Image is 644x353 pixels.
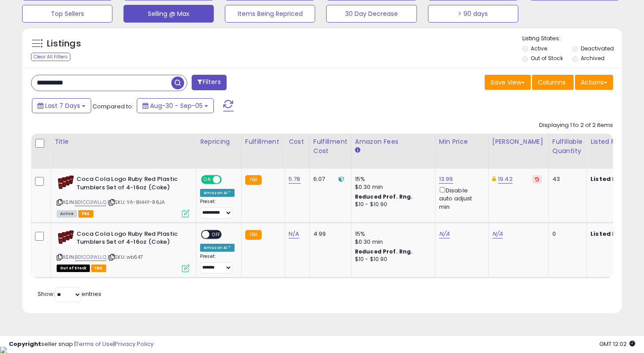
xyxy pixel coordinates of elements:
[581,45,614,52] label: Deactivated
[38,290,101,298] span: Show: entries
[75,199,106,206] a: B01CO3WLLQ
[31,53,70,61] div: Clear All Filters
[355,201,428,208] div: $10 - $10.90
[428,5,518,23] button: > 90 days
[57,175,189,216] div: ASIN:
[355,193,413,200] b: Reduced Prof. Rng.
[355,137,432,146] div: Amazon Fees
[45,101,80,110] span: Last 7 Days
[54,137,193,146] div: Title
[77,230,184,249] b: Coca Cola Logo Ruby Red Plastic Tumblers Set of 4-16oz (Coke)
[209,230,224,238] span: OFF
[57,175,74,190] img: 414g20OfpBL._SL40_.jpg
[355,238,428,246] div: $0.30 min
[57,265,90,272] span: All listings that are currently out of stock and unavailable for purchase on Amazon
[78,210,93,218] span: FBA
[581,54,605,62] label: Archived
[355,146,360,154] small: Amazon Fees.
[355,183,428,191] div: $0.30 min
[75,253,106,261] a: B01CO3WLLQ
[492,137,545,146] div: [PERSON_NAME]
[590,230,631,238] b: Listed Price:
[22,5,112,23] button: Top Sellers
[47,38,81,50] h5: Listings
[137,98,214,113] button: Aug-30 - Sep-05
[225,5,315,23] button: Items Being Repriced
[439,175,453,184] a: 13.99
[498,175,513,184] a: 19.42
[289,175,301,184] a: 5.78
[552,137,583,156] div: Fulfillable Quantity
[522,35,622,43] p: Listing States:
[313,230,344,238] div: 4.99
[57,230,74,245] img: 414g20OfpBL._SL40_.jpg
[485,75,531,90] button: Save View
[245,137,281,146] div: Fulfillment
[289,230,299,238] a: N/A
[200,137,238,146] div: Repricing
[200,244,235,252] div: Amazon AI *
[355,248,413,255] b: Reduced Prof. Rng.
[539,121,613,130] div: Displaying 1 to 2 of 2 items
[245,175,262,185] small: FBA
[326,5,416,23] button: 30 Day Decrease
[57,210,77,218] span: All listings currently available for purchase on Amazon
[123,5,214,23] button: Selling @ Max
[200,189,235,197] div: Amazon AI *
[552,175,580,183] div: 43
[200,253,235,273] div: Preset:
[355,256,428,263] div: $10 - $10.90
[91,265,106,272] span: FBA
[575,75,613,90] button: Actions
[108,199,165,206] span: | SKU: YA-8HHY-R6JA
[76,340,113,348] a: Terms of Use
[439,185,482,211] div: Disable auto adjust min
[32,98,91,113] button: Last 7 Days
[57,230,189,271] div: ASIN:
[115,340,154,348] a: Privacy Policy
[492,230,503,238] a: N/A
[108,253,143,261] span: | SKU: wb647
[439,230,450,238] a: N/A
[289,137,306,146] div: Cost
[77,175,184,194] b: Coca Cola Logo Ruby Red Plastic Tumblers Set of 4-16oz (Coke)
[439,137,485,146] div: Min Price
[355,230,428,238] div: 15%
[150,101,203,110] span: Aug-30 - Sep-05
[93,102,133,111] span: Compared to:
[313,137,347,156] div: Fulfillment Cost
[590,175,631,183] b: Listed Price:
[200,199,235,219] div: Preset:
[9,340,154,349] div: seller snap | |
[531,45,547,52] label: Active
[245,230,262,240] small: FBA
[532,75,574,90] button: Columns
[192,75,226,90] button: Filters
[552,230,580,238] div: 0
[599,340,635,348] span: 2025-09-14 12:02 GMT
[355,175,428,183] div: 15%
[9,340,41,348] strong: Copyright
[202,176,213,184] span: ON
[220,176,235,184] span: OFF
[538,78,566,87] span: Columns
[313,175,344,183] div: 6.07
[531,54,563,62] label: Out of Stock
